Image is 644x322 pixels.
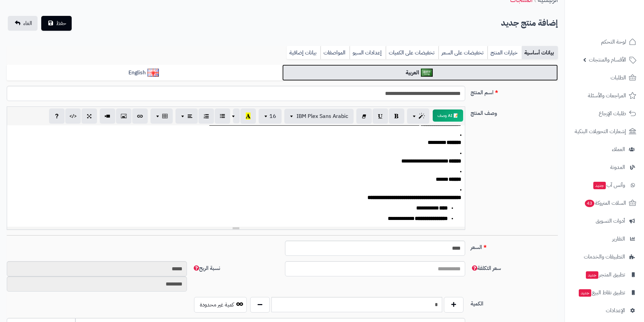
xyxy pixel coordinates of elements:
[147,69,159,77] img: English
[320,46,350,59] a: المواصفات
[350,46,386,59] a: إعدادات السيو
[578,288,625,297] span: تطبيق نقاط البيع
[579,289,591,297] span: جديد
[438,46,487,59] a: تخفيضات على السعر
[569,88,640,104] a: المراجعات والأسئلة
[569,231,640,247] a: التقارير
[586,271,598,279] span: جديد
[612,145,625,154] span: العملاء
[598,5,638,19] img: logo-2.png
[41,16,72,31] button: حفظ
[468,86,560,97] label: اسم المنتج
[501,16,558,30] h2: إضافة منتج جديد
[569,141,640,157] a: العملاء
[596,216,625,226] span: أدوات التسويق
[584,252,625,262] span: التطبيقات والخدمات
[569,34,640,50] a: لوحة التحكم
[569,302,640,319] a: الإعدادات
[282,65,558,81] a: العربية
[588,91,626,100] span: المراجعات والأسئلة
[522,46,558,59] a: بيانات أساسية
[601,37,626,47] span: لوحة التحكم
[612,234,625,244] span: التقارير
[471,264,501,272] span: سعر التكلفة
[56,19,66,27] span: حفظ
[606,306,625,315] span: الإعدادات
[569,105,640,122] a: طلبات الإرجاع
[287,46,320,59] a: بيانات إضافية
[569,213,640,229] a: أدوات التسويق
[192,264,220,272] span: نسبة الربح
[599,109,626,118] span: طلبات الإرجاع
[468,241,560,251] label: السعر
[585,270,625,279] span: تطبيق المتجر
[610,163,625,172] span: المدونة
[421,69,433,77] img: العربية
[269,112,276,120] span: 16
[575,127,626,136] span: إشعارات التحويلات البنكية
[569,195,640,211] a: السلات المتروكة43
[468,297,560,308] label: الكمية
[468,106,560,117] label: وصف المنتج
[296,112,348,120] span: IBM Plex Sans Arabic
[433,109,463,122] button: 📝 AI وصف
[569,123,640,140] a: إشعارات التحويلات البنكية
[569,267,640,283] a: تطبيق المتجرجديد
[23,19,32,27] span: الغاء
[569,159,640,175] a: المدونة
[569,284,640,301] a: تطبيق نقاط البيعجديد
[589,55,626,65] span: الأقسام والمنتجات
[569,70,640,86] a: الطلبات
[284,109,354,124] button: IBM Plex Sans Arabic
[259,109,282,124] button: 16
[569,177,640,193] a: وآتس آبجديد
[386,46,438,59] a: تخفيضات على الكميات
[593,182,606,189] span: جديد
[585,200,594,207] span: 43
[584,198,626,208] span: السلات المتروكة
[487,46,522,59] a: خيارات المنتج
[569,249,640,265] a: التطبيقات والخدمات
[593,180,625,190] span: وآتس آب
[7,65,282,81] a: English
[611,73,626,82] span: الطلبات
[8,16,38,31] a: الغاء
